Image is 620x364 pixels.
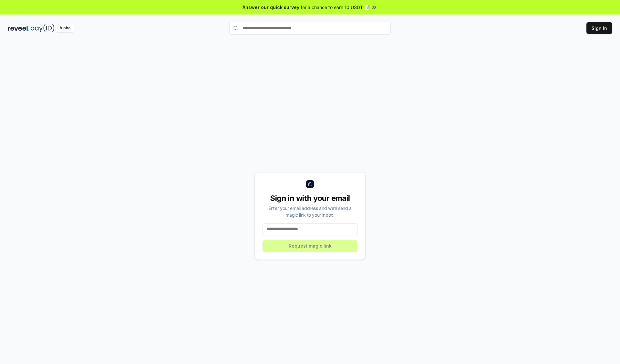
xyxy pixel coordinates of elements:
img: reveel_dark [8,24,29,32]
div: Sign in with your email [263,193,357,203]
button: Sign In [586,22,612,34]
img: logo_small [306,180,314,188]
div: Alpha [56,24,74,32]
img: pay_id [31,24,55,32]
span: for a chance to earn 10 USDT 📝 [301,4,370,11]
span: Answer our quick survey [243,4,299,11]
div: Enter your email address and we’ll send a magic link to your inbox. [263,205,357,218]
